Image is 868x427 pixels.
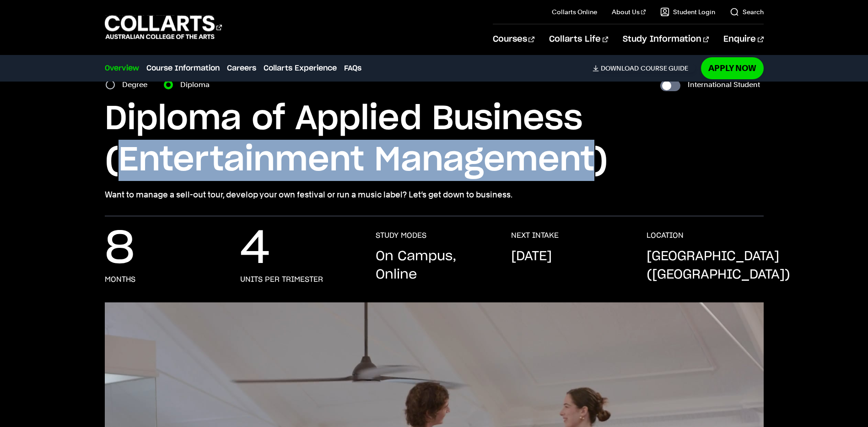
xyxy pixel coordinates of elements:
[660,7,715,16] a: Student Login
[105,14,222,40] div: Go to homepage
[105,99,764,181] h1: Diploma of Applied Business (Entertainment Management)
[264,63,337,74] a: Collarts Experience
[240,231,270,268] p: 4
[549,24,608,55] a: Collarts Life
[601,64,639,72] span: Download
[612,7,646,16] a: About Us
[688,78,760,91] label: International Student
[511,231,559,240] h3: NEXT INTAKE
[344,63,361,74] a: FAQs
[105,63,139,74] a: Overview
[723,24,763,55] a: Enquire
[511,247,552,266] p: [DATE]
[647,231,684,240] h3: LOCATION
[493,24,534,55] a: Courses
[730,7,764,16] a: Search
[105,188,764,201] p: Want to manage a sell-out tour, develop your own festival or run a music label? Let’s get down to...
[180,78,215,91] label: Diploma
[105,231,135,268] p: 8
[593,64,695,72] a: DownloadCourse Guide
[552,7,597,16] a: Collarts Online
[647,247,790,284] p: [GEOGRAPHIC_DATA] ([GEOGRAPHIC_DATA])
[701,57,764,79] a: Apply Now
[105,275,135,284] h3: months
[240,275,323,284] h3: units per trimester
[122,78,153,91] label: Degree
[227,63,256,74] a: Careers
[376,231,426,240] h3: STUDY MODES
[623,24,709,55] a: Study Information
[376,247,493,284] p: On Campus, Online
[146,63,220,74] a: Course Information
